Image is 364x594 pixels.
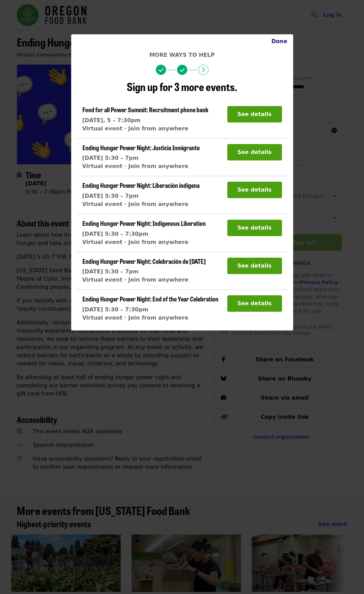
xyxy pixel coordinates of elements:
[149,52,215,58] span: More ways to help
[82,276,206,284] div: Virtual event · Join from anywhere
[82,143,200,152] span: Ending Hunger Power Night: Justicia Inmigrante
[82,294,218,303] span: Ending Hunger Power Night: End of the Year Celebration
[82,314,218,322] div: Virtual event · Join from anywhere
[227,295,282,312] button: See details
[82,192,200,200] div: [DATE] 5:30 – 7pm
[82,144,200,171] a: Ending Hunger Power Night: Justicia Inmigrante[DATE] 5:30 – 7pmVirtual event · Join from anywhere
[82,268,206,276] div: [DATE] 5:30 – 7pm
[82,219,206,228] span: Ending Hunger Power Night: Indigenous Liberation
[82,200,200,208] div: Virtual event · Join from anywhere
[227,220,282,236] button: See details
[227,258,282,274] button: See details
[82,162,200,170] div: Virtual event · Join from anywhere
[227,182,282,198] button: See details
[82,105,208,114] span: Food for all Power Summit: Recruitment phone bank
[82,238,206,246] div: Virtual event · Join from anywhere
[227,106,282,122] button: See details
[227,144,282,160] button: See details
[266,35,293,48] button: Close
[82,116,208,125] div: [DATE], 5 – 7:30pm
[180,67,185,74] i: check icon
[82,125,208,133] div: Virtual event · Join from anywhere
[227,111,282,117] a: See details
[82,181,200,190] span: Ending Hunger Power Night: Liberación indígena
[82,257,206,266] span: Ending Hunger Power Night: Celebración de [DATE]
[227,149,282,155] a: See details
[82,220,206,246] a: Ending Hunger Power Night: Indigenous Liberation[DATE] 5:30 – 7:30pmVirtual event · Join from any...
[127,78,237,94] span: Sign up for 3 more events.
[82,182,200,208] a: Ending Hunger Power Night: Liberación indígena[DATE] 5:30 – 7pmVirtual event · Join from anywhere
[227,300,282,307] a: See details
[159,67,163,74] i: check icon
[198,65,208,75] span: 3
[82,106,208,133] a: Food for all Power Summit: Recruitment phone bank[DATE], 5 – 7:30pmVirtual event · Join from anyw...
[227,262,282,269] a: See details
[82,258,206,284] a: Ending Hunger Power Night: Celebración de [DATE][DATE] 5:30 – 7pmVirtual event · Join from anywhere
[82,230,206,238] div: [DATE] 5:30 – 7:30pm
[82,295,218,322] a: Ending Hunger Power Night: End of the Year Celebration[DATE] 5:30 – 7:30pmVirtual event · Join fr...
[227,224,282,231] a: See details
[82,306,218,314] div: [DATE] 5:30 – 7:30pm
[82,154,200,162] div: [DATE] 5:30 – 7pm
[227,186,282,193] a: See details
